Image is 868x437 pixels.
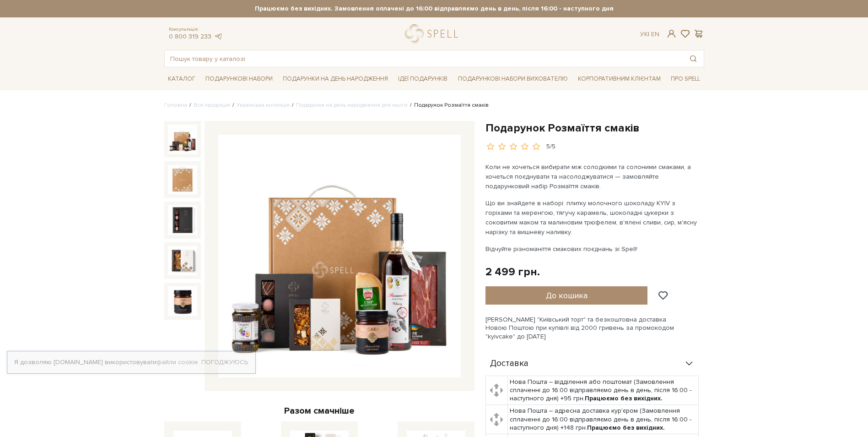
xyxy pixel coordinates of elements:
[683,50,704,67] button: Пошук товару у каталозі
[237,102,290,109] a: Українська колекція
[485,244,700,254] p: Відчуйте різноманіття смакових поєднань зі Spell!
[156,358,198,366] a: файли cookie
[168,286,197,316] img: Подарунок Розмаїття смаків
[168,125,197,154] img: Подарунок Розмаїття смаків
[405,24,462,43] a: logo
[164,405,474,417] div: Разом смачніше
[164,72,199,86] a: Каталог
[485,162,700,191] p: Коли не хочеться вибирати між солодкими та солоними смаками, а хочеться поєднувати та насолоджува...
[168,165,197,194] img: Подарунок Розмаїття смаків
[490,360,528,368] span: Доставка
[485,316,704,341] div: [PERSON_NAME] "Київський торт" та безкоштовна доставка Новою Поштою при купівлі від 2000 гривень ...
[194,102,230,109] a: Вся продукція
[296,102,408,109] a: Подарунки на день народження для нього
[574,71,664,87] a: Корпоративним клієнтам
[394,72,451,86] a: Ідеї подарунків
[485,121,704,135] h1: Подарунок Розмаїття смаків
[169,27,223,33] span: Консультація:
[640,30,659,38] div: Ук
[165,50,683,67] input: Пошук товару у каталозі
[201,358,248,366] a: Погоджуюсь
[164,5,704,13] strong: Працюємо без вихідних. Замовлення оплачені до 16:00 відправляємо день в день, після 16:00 - насту...
[651,30,659,38] a: En
[485,286,648,305] button: До кошика
[546,142,555,151] div: 5/5
[485,265,540,279] div: 2 499 грн.
[546,290,588,300] span: До кошика
[168,246,197,275] img: Подарунок Розмаїття смаків
[164,102,187,109] a: Головна
[454,71,571,87] a: Подарункові набори вихователю
[7,358,255,366] div: Я дозволяю [DOMAIN_NAME] використовувати
[214,33,223,40] a: telegram
[202,72,276,86] a: Подарункові набори
[279,72,392,86] a: Подарунки на День народження
[648,30,649,38] span: |
[667,72,704,86] a: Про Spell
[408,101,489,109] li: Подарунок Розмаїття смаків
[218,135,461,377] img: Подарунок Розмаїття смаків
[168,205,197,235] img: Подарунок Розмаїття смаків
[587,424,665,432] b: Працюємо без вихідних.
[485,198,700,237] p: Що ви знайдете в наборі: плитку молочного шоколаду KYIV з горіхами та меренгою, тягучу карамель, ...
[169,33,211,40] a: 0 800 319 233
[508,405,699,434] td: Нова Пошта – адресна доставка кур'єром (Замовлення сплаченні до 16:00 відправляємо день в день, п...
[585,394,663,402] b: Працюємо без вихідних.
[508,376,699,405] td: Нова Пошта – відділення або поштомат (Замовлення сплаченні до 16:00 відправляємо день в день, піс...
